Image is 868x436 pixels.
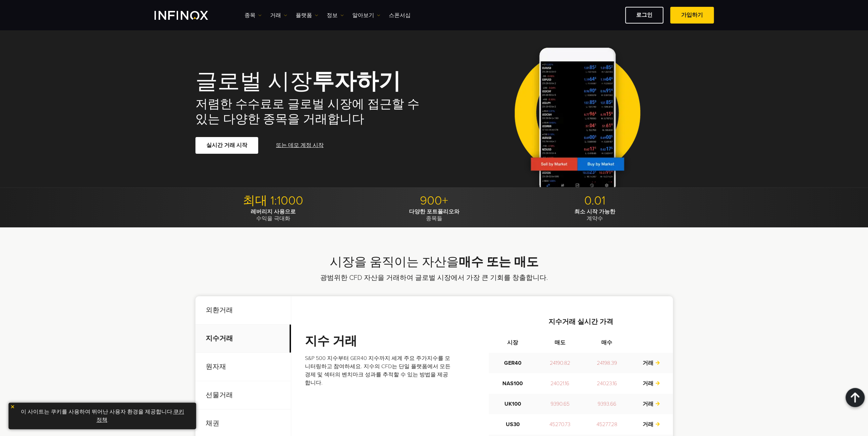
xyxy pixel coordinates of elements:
td: 24021.16 [536,373,583,394]
p: 900+ [356,193,512,208]
a: 거래 [643,401,660,407]
a: 거래 [643,380,660,387]
strong: 최소 시작 가능한 [574,208,615,215]
p: 0.01 [517,193,673,208]
a: INFINOX Logo [155,11,224,20]
td: 45277.28 [583,414,630,435]
td: 24198.39 [583,353,630,373]
th: 매수 [583,332,630,353]
td: NAS100 [489,373,536,394]
td: US30 [489,414,536,435]
strong: 지수 거래 [305,334,357,348]
td: UK100 [489,394,536,414]
p: 지수거래 [195,325,291,353]
strong: 투자하기 [312,68,401,95]
p: 최대 1:1000 [195,193,351,208]
strong: 레버리지 사용으로 [251,208,296,215]
h2: 시장을 움직이는 자산을 [195,255,673,270]
a: 알아보기 [352,11,380,19]
strong: 지수거래 실시간 가격 [548,318,613,326]
th: 매도 [536,332,583,353]
th: 시장 [489,332,536,353]
a: 거래 [643,421,660,428]
p: 종목들 [356,208,512,222]
td: 24023.16 [583,373,630,394]
a: 로그인 [625,7,663,24]
td: 45270.73 [536,414,583,435]
p: S&P 500 지수부터 GER40 지수까지 세계 주요 주가지수를 모니터링하고 참여하세요. 지수의 CFD는 단일 플랫폼에서 모든 경제 및 섹터의 벤치마크 성과를 추적할 수 있는... [305,354,452,387]
a: 스폰서십 [389,11,411,19]
a: 가입하기 [670,7,714,24]
img: yellow close icon [10,404,15,409]
a: 실시간 거래 시작 [195,137,258,154]
td: 9393.66 [583,394,630,414]
td: 24190.82 [536,353,583,373]
p: 수익을 극대화 [195,208,351,222]
a: 종목 [245,11,262,19]
p: 이 사이트는 쿠키를 사용하여 뛰어난 사용자 환경을 제공합니다. . [12,406,193,426]
a: 정보 [327,11,344,19]
td: GER40 [489,353,536,373]
p: 외환거래 [195,296,291,325]
a: 플랫폼 [296,11,318,19]
a: 거래 [643,360,660,366]
h1: 글로벌 시장 [195,70,425,93]
strong: 다양한 포트폴리오와 [409,208,459,215]
p: 광범위한 CFD 자산을 거래하여 글로벌 시장에서 가장 큰 기회를 창출합니다. [276,273,592,283]
p: 원자재 [195,353,291,381]
td: 9390.65 [536,394,583,414]
p: 선물거래 [195,381,291,409]
p: 계약수 [517,208,673,222]
a: 거래 [270,11,287,19]
h2: 저렴한 수수료로 글로벌 시장에 접근할 수 있는 다양한 종목을 거래합니다 [195,97,425,127]
a: 또는 데모 계정 시작 [275,137,324,154]
strong: 매수 또는 매도 [459,255,539,269]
